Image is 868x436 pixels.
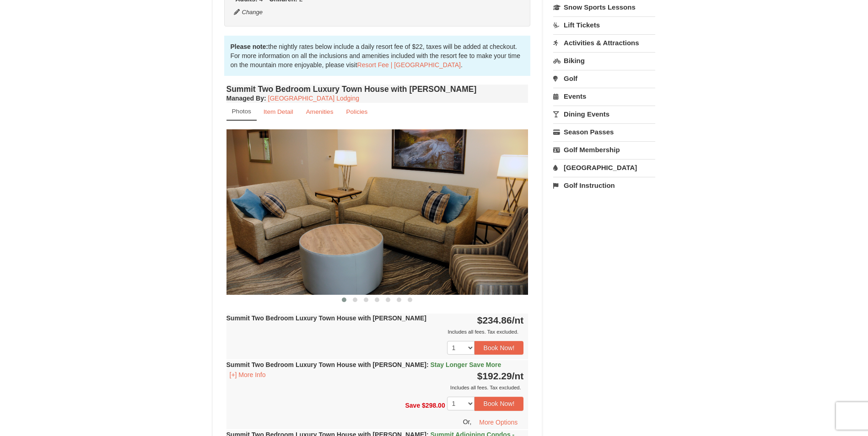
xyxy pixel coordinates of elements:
[512,371,524,381] span: /nt
[357,61,461,69] a: Resort Fee | [GEOGRAPHIC_DATA]
[226,85,528,94] h4: Summit Two Bedroom Luxury Town House with [PERSON_NAME]
[226,314,426,322] strong: Summit Two Bedroom Luxury Town House with [PERSON_NAME]
[473,415,523,429] button: More Options
[226,383,524,392] div: Includes all fees. Tax excluded.
[553,34,655,51] a: Activities & Attractions
[226,95,264,102] span: Managed By
[474,397,524,410] button: Book Now!
[224,36,531,76] div: the nightly rates below include a daily resort fee of $22, taxes will be added at checkout. For m...
[426,361,429,368] span: :
[226,129,528,294] img: 18876286-202-fb468a36.png
[226,327,524,336] div: Includes all fees. Tax excluded.
[553,88,655,105] a: Events
[405,402,420,409] span: Save
[512,315,524,325] span: /nt
[232,108,251,115] small: Photos
[463,418,472,425] span: Or,
[430,361,501,368] span: Stay Longer Save More
[346,108,367,115] small: Policies
[233,7,264,17] button: Change
[422,402,445,409] span: $298.00
[553,70,655,87] a: Golf
[477,315,524,325] strong: $234.86
[226,361,501,368] strong: Summit Two Bedroom Luxury Town House with [PERSON_NAME]
[553,159,655,176] a: [GEOGRAPHIC_DATA]
[553,106,655,122] a: Dining Events
[268,95,359,102] a: [GEOGRAPHIC_DATA] Lodging
[477,371,512,381] span: $192.29
[474,341,524,355] button: Book Now!
[258,103,299,121] a: Item Detail
[553,52,655,69] a: Biking
[226,95,266,102] strong: :
[231,43,268,50] strong: Please note:
[553,141,655,158] a: Golf Membership
[300,103,340,121] a: Amenities
[340,103,373,121] a: Policies
[226,103,257,121] a: Photos
[306,108,334,115] small: Amenities
[553,177,655,194] a: Golf Instruction
[264,108,293,115] small: Item Detail
[553,123,655,140] a: Season Passes
[553,16,655,33] a: Lift Tickets
[226,370,269,380] button: [+] More Info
